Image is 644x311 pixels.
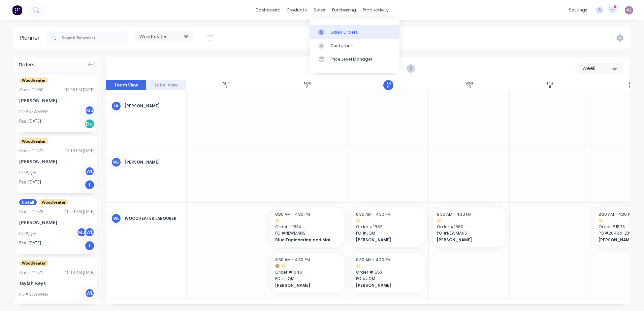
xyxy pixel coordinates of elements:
[19,170,36,176] div: PO #JQM
[275,276,340,282] span: PO # JQM
[19,260,49,266] span: Woodheater
[65,148,95,154] div: 12:19 PM [DATE]
[85,227,95,237] div: WL
[359,5,392,15] div: productivity
[39,199,68,205] span: Woodheater
[223,81,230,85] div: Sun
[275,224,340,230] span: Order # 1634
[275,257,310,263] span: 8:30 AM - 4:30 PM
[19,97,95,104] div: [PERSON_NAME]
[19,109,49,115] div: PO #NEWMANS
[284,5,310,15] div: products
[19,77,49,83] span: Woodheater
[85,105,95,115] div: MJ
[146,80,187,90] button: Label View
[19,199,37,205] span: Install
[111,157,121,167] div: MJ
[356,211,391,217] span: 8:30 AM - 4:30 PM
[468,85,471,89] div: 10
[356,237,414,243] span: [PERSON_NAME]
[65,209,95,215] div: 10:29 AM [DATE]
[275,230,340,236] span: PO # NEWMANS
[111,213,121,223] div: WL
[599,211,633,217] span: 8:30 AM - 4:30 PM
[627,7,632,13] span: AJ
[139,33,167,40] span: Woodheater
[330,56,373,62] div: Price Level Manager
[437,237,495,243] span: [PERSON_NAME]
[310,25,399,39] a: Sales Orders
[437,230,502,236] span: PO # NEWMANS
[65,270,95,276] div: 10:13 AM [DATE]
[19,240,41,246] span: Req. [DATE]
[465,81,473,85] div: Wed
[85,166,95,176] div: WL
[356,257,391,263] span: 8:30 AM - 4:30 PM
[19,179,41,185] span: Req. [DATE]
[85,180,95,190] div: I
[252,5,284,15] a: dashboard
[125,159,181,165] div: [PERSON_NAME]
[330,29,358,35] div: Sales Orders
[356,269,421,275] span: Order # 1553
[356,230,421,236] span: PO # JQM
[437,224,502,230] span: Order # 1660
[385,81,391,85] div: Tue
[566,5,591,15] div: settings
[437,211,472,217] span: 8:30 AM - 4:30 PM
[125,103,181,109] div: [PERSON_NAME]
[65,87,95,93] div: 02:58 PM [DATE]
[275,269,340,275] span: Order # 1646
[20,34,43,42] div: Planner
[19,270,43,276] div: Order # 1671
[310,5,329,15] div: sales
[329,5,359,15] div: purchasing
[356,224,421,230] span: Order # 1662
[304,81,311,85] div: Mon
[549,85,551,89] div: 11
[629,81,633,85] div: Fri
[19,148,43,154] div: Order # 1672
[19,61,34,68] span: Orders
[19,87,43,93] div: Order # 1660
[582,65,613,72] div: Week
[19,138,49,144] span: Woodheater
[307,85,308,89] div: 8
[226,85,227,89] div: 7
[275,282,333,288] span: [PERSON_NAME]
[19,118,41,124] span: Req. [DATE]
[76,227,87,237] div: MJ
[12,5,22,15] img: Factory
[310,39,399,53] a: Customers
[19,158,95,165] div: [PERSON_NAME]
[19,280,95,287] div: Taylah Keys
[19,291,49,298] div: PO #NEWMANS
[330,43,355,49] div: Customers
[85,241,95,251] div: I
[387,85,389,89] div: 9
[310,53,399,66] a: Price Level Manager
[85,119,95,129] div: Del
[547,81,553,85] div: Thu
[629,85,632,89] div: 12
[125,215,181,221] div: Woodheater Labourer
[356,282,414,288] span: [PERSON_NAME]
[275,211,310,217] span: 8:30 AM - 4:30 PM
[356,276,421,282] span: PO # JQM
[579,63,622,74] button: Week
[19,219,95,226] div: [PERSON_NAME]
[106,80,146,90] button: Team View
[62,31,129,45] input: Search for orders...
[275,237,333,243] span: Blue Engineering and Maintenance
[19,209,43,215] div: Order # 1578
[19,231,36,237] div: PO #JQM
[111,101,121,111] div: IA
[85,288,95,298] div: WL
